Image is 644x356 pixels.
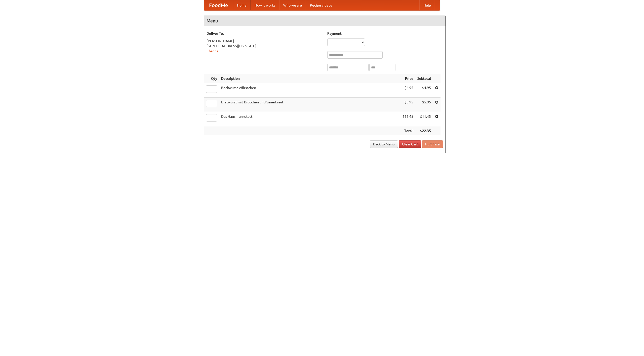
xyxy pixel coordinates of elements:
[422,140,443,148] button: Purchase
[415,112,433,126] td: $11.45
[279,0,306,10] a: Who we are
[219,98,400,112] td: Bratwurst mit Brötchen und Sauerkraut
[204,74,219,83] th: Qty
[219,83,400,98] td: Bockwurst Würstchen
[400,74,415,83] th: Price
[370,140,398,148] a: Back to Menu
[400,112,415,126] td: $11.45
[419,0,435,10] a: Help
[399,140,421,148] a: Clear Cart
[400,98,415,112] td: $5.95
[219,74,400,83] th: Description
[327,31,443,36] h5: Payment:
[415,98,433,112] td: $5.95
[306,0,336,10] a: Recipe videos
[207,44,322,49] div: [STREET_ADDRESS][US_STATE]
[207,38,322,44] div: [PERSON_NAME]
[204,0,233,10] a: FoodMe
[207,31,322,36] h5: Deliver To:
[400,83,415,98] td: $4.95
[415,83,433,98] td: $4.95
[415,74,433,83] th: Subtotal
[204,16,446,26] h4: Menu
[251,0,279,10] a: How it works
[207,49,219,53] a: Change
[233,0,251,10] a: Home
[400,126,415,136] th: Total:
[415,126,433,136] th: $22.35
[219,112,400,126] td: Das Hausmannskost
